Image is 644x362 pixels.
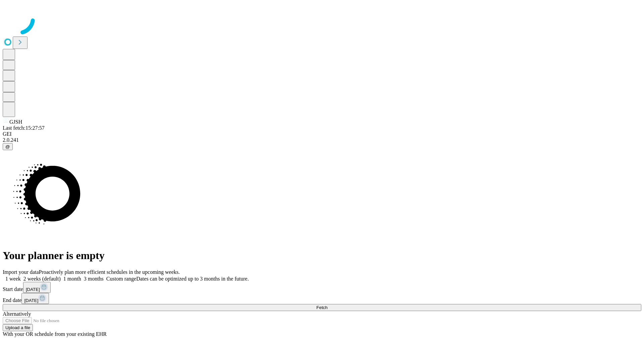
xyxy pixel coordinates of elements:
[5,144,10,149] span: @
[21,293,49,304] button: [DATE]
[9,119,22,125] span: GJSH
[3,143,13,150] button: @
[3,269,39,275] span: Import your data
[3,311,31,317] span: Alternatively
[23,282,51,293] button: [DATE]
[3,137,641,143] div: 2.0.241
[3,131,641,137] div: GEI
[3,125,45,131] span: Last fetch: 15:27:57
[5,276,21,282] span: 1 week
[84,276,104,282] span: 3 months
[3,331,107,337] span: With your OR schedule from your existing EHR
[26,287,40,292] span: [DATE]
[106,276,136,282] span: Custom range
[3,304,641,311] button: Fetch
[63,276,81,282] span: 1 month
[24,298,38,303] span: [DATE]
[39,269,180,275] span: Proactively plan more efficient schedules in the upcoming weeks.
[136,276,249,282] span: Dates can be optimized up to 3 months in the future.
[3,282,641,293] div: Start date
[3,249,641,262] h1: Your planner is empty
[23,276,61,282] span: 2 weeks (default)
[316,305,327,310] span: Fetch
[3,324,33,331] button: Upload a file
[3,293,641,304] div: End date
